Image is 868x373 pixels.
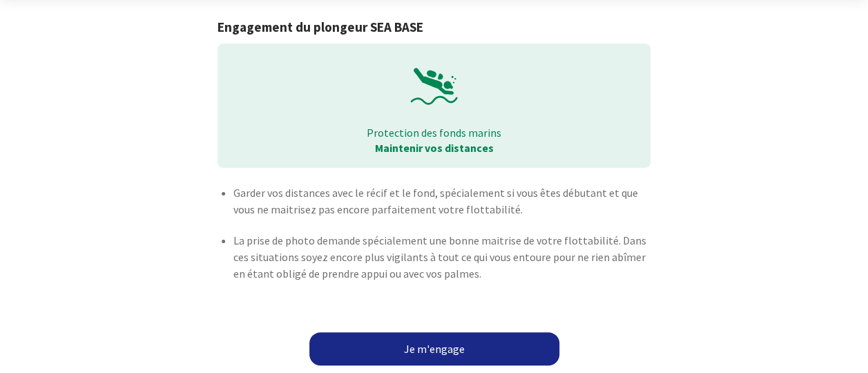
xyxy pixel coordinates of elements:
strong: Maintenir vos distances [375,141,494,155]
a: Je m'engage [309,332,559,365]
p: La prise de photo demande spécialement une bonne maitrise de votre flottabilité. Dans ces situati... [233,232,650,282]
p: Protection des fonds marins [227,125,641,140]
p: Garder vos distances avec le récif et le fond, spécialement si vous êtes débutant et que vous ne ... [233,184,650,218]
h1: Engagement du plongeur SEA BASE [218,19,650,35]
